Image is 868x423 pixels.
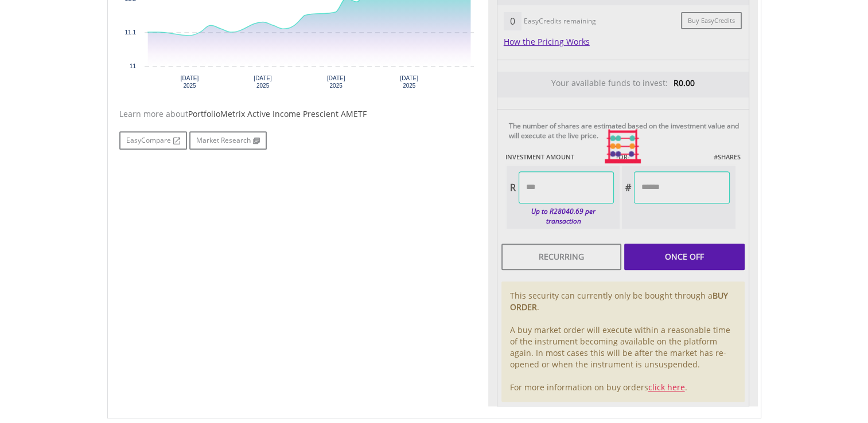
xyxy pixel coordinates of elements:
div: Learn more about [119,108,480,120]
text: [DATE] 2025 [400,75,418,89]
span: PortfolioMetrix Active Income Prescient AMETF [188,108,367,119]
a: EasyCompare [119,131,187,150]
a: Market Research [189,131,267,150]
text: [DATE] 2025 [180,75,198,89]
text: [DATE] 2025 [254,75,272,89]
text: 11.1 [124,29,136,36]
text: [DATE] 2025 [326,75,345,89]
text: 11 [129,63,136,69]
